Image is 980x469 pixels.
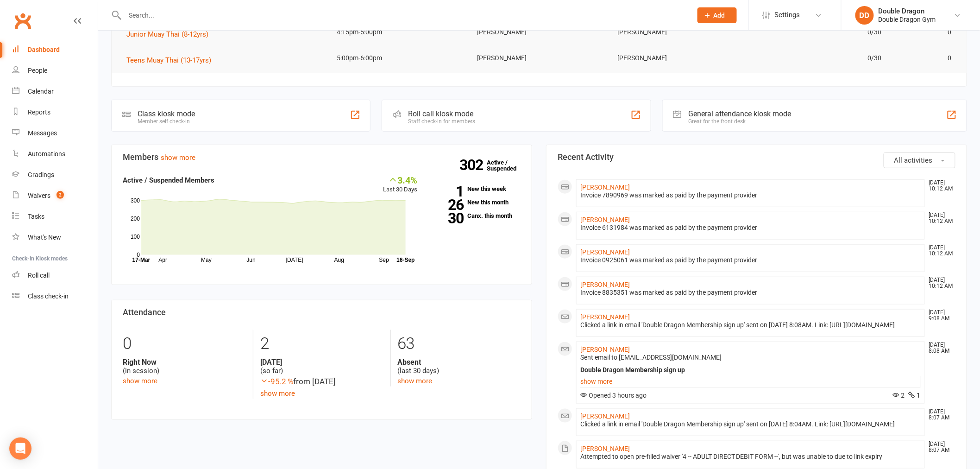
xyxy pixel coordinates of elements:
[28,129,57,137] div: Messages
[28,150,65,158] div: Automations
[924,245,955,257] time: [DATE] 10:12 AM
[123,152,521,162] h3: Members
[12,144,98,165] a: Automations
[924,310,955,322] time: [DATE] 9:08 AM
[398,358,521,367] strong: Absent
[609,21,749,43] td: [PERSON_NAME]
[432,184,464,198] strong: 1
[469,21,609,43] td: [PERSON_NAME]
[689,109,792,118] div: General attendance kiosk mode
[329,47,469,69] td: 5:00pm-6:00pm
[749,21,890,43] td: 0/30
[260,358,383,367] strong: [DATE]
[879,7,936,15] div: Double Dragon
[260,377,293,386] span: -95.2 %
[924,441,955,453] time: [DATE] 8:07 AM
[432,211,464,225] strong: 30
[161,153,195,162] a: show more
[28,272,50,279] div: Roll call
[123,377,157,385] a: show more
[408,109,475,118] div: Roll call kiosk mode
[558,152,955,162] h3: Recent Activity
[28,292,69,300] div: Class check-in
[909,392,921,399] span: 1
[398,358,521,375] div: (last 30 days)
[697,7,737,23] button: Add
[9,437,31,460] div: Open Intercom Messenger
[57,191,64,199] span: 2
[580,420,921,428] div: Clicked a link in email 'Double Dragon Membership sign up' sent on [DATE] 8:04AM. Link: [URL][DOM...
[580,366,921,374] div: Double Dragon Membership sign up
[580,216,630,223] a: [PERSON_NAME]
[12,81,98,102] a: Calendar
[12,227,98,248] a: What's New
[487,152,528,178] a: 302Active / Suspended
[28,108,50,116] div: Reports
[469,47,609,69] td: [PERSON_NAME]
[28,213,44,220] div: Tasks
[890,21,960,43] td: 0
[890,47,960,69] td: 0
[398,377,433,385] a: show more
[609,47,749,69] td: [PERSON_NAME]
[28,67,47,74] div: People
[383,175,418,185] div: 3.4%
[432,198,464,212] strong: 26
[12,265,98,286] a: Roll call
[879,15,936,24] div: Double Dragon Gym
[580,184,630,191] a: [PERSON_NAME]
[138,109,195,118] div: Class kiosk mode
[580,453,921,461] div: Attempted to open pre-filled waiver '4 -- ADULT DIRECT DEBIT FORM --', but was unable to due to l...
[432,199,521,205] a: 26New this month
[260,358,383,375] div: (so far)
[123,176,214,184] strong: Active / Suspended Members
[138,118,195,125] div: Member self check-in
[12,39,98,60] a: Dashboard
[924,342,955,354] time: [DATE] 8:08 AM
[12,102,98,123] a: Reports
[580,313,630,321] a: [PERSON_NAME]
[12,185,98,206] a: Waivers 2
[123,358,246,375] div: (in session)
[11,9,34,32] a: Clubworx
[28,46,60,53] div: Dashboard
[580,346,630,353] a: [PERSON_NAME]
[126,30,208,38] span: Junior Muay Thai (8-12yrs)
[580,445,630,452] a: [PERSON_NAME]
[28,234,61,241] div: What's New
[28,88,54,95] div: Calendar
[924,212,955,224] time: [DATE] 10:12 AM
[855,6,874,25] div: DD
[775,5,800,25] span: Settings
[749,47,890,69] td: 0/30
[123,330,246,358] div: 0
[123,308,521,317] h3: Attendance
[580,321,921,329] div: Clicked a link in email 'Double Dragon Membership sign up' sent on [DATE] 8:08AM. Link: [URL][DOM...
[260,375,383,388] div: from [DATE]
[383,175,418,195] div: Last 30 Days
[580,224,921,232] div: Invoice 6131984 was marked as paid by the payment provider
[260,330,383,358] div: 2
[329,21,469,43] td: 4:15pm-5:00pm
[28,192,50,199] div: Waivers
[432,186,521,192] a: 1New this week
[12,206,98,227] a: Tasks
[28,171,54,178] div: Gradings
[580,256,921,264] div: Invoice 0925061 was marked as paid by the payment provider
[12,123,98,144] a: Messages
[12,286,98,307] a: Class kiosk mode
[924,409,955,421] time: [DATE] 8:07 AM
[580,281,630,288] a: [PERSON_NAME]
[12,60,98,81] a: People
[126,29,215,40] button: Junior Muay Thai (8-12yrs)
[398,330,521,358] div: 63
[580,191,921,199] div: Invoice 7890969 was marked as paid by the payment provider
[122,9,685,22] input: Search...
[924,277,955,289] time: [DATE] 10:12 AM
[432,213,521,219] a: 30Canx. this month
[689,118,792,125] div: Great for the front desk
[408,118,475,125] div: Staff check-in for members
[123,358,246,367] strong: Right Now
[580,392,647,399] span: Opened 3 hours ago
[893,392,905,399] span: 2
